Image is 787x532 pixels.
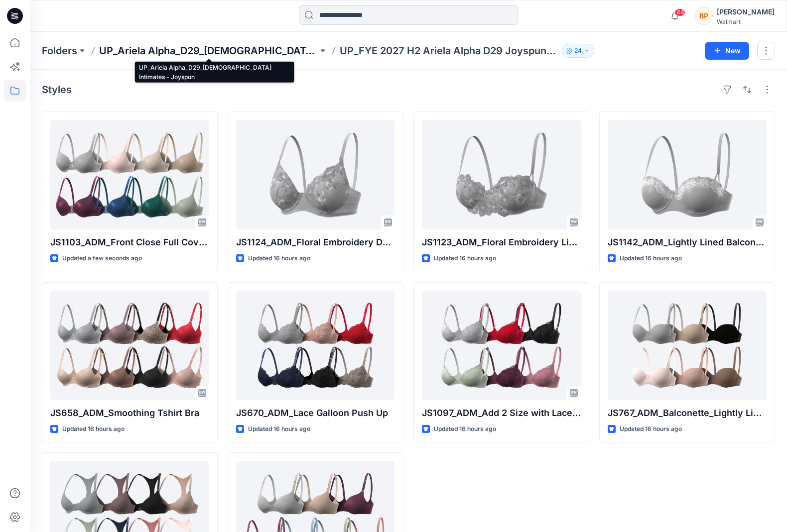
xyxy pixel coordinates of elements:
[434,253,496,264] p: Updated 16 hours ago
[608,291,767,400] a: JS767_ADM_Balconette_Lightly Lined
[236,235,395,249] p: JS1124_ADM_Floral Embroidery Demi High Apex
[422,120,581,229] a: JS1123_ADM_Floral Embroidery Lightly Lined Balconette
[608,120,767,229] a: JS1142_ADM_Lightly Lined Balconette with Shine Micro & Lace Trim
[236,406,395,420] p: JS670_ADM_Lace Galloon Push Up
[50,406,209,420] p: JS658_ADM_Smoothing Tshirt Bra
[248,253,310,264] p: Updated 16 hours ago
[608,235,767,249] p: JS1142_ADM_Lightly Lined Balconette with Shine Micro & Lace Trim
[422,291,581,400] a: JS1097_ADM_Add 2 Size with Lace Galloon Cups
[340,44,558,58] p: UP_FYE 2027 H2 Ariela Alpha D29 Joyspun Bras
[695,7,713,25] div: BP
[620,424,682,434] p: Updated 16 hours ago
[717,18,775,25] div: Walmart
[422,235,581,249] p: JS1123_ADM_Floral Embroidery Lightly Lined Balconette
[236,291,395,400] a: JS670_ADM_Lace Galloon Push Up
[562,44,594,58] button: 24
[62,424,125,434] p: Updated 16 hours ago
[42,84,72,96] h4: Styles
[705,42,749,60] button: New
[236,120,395,229] a: JS1124_ADM_Floral Embroidery Demi High Apex
[248,424,310,434] p: Updated 16 hours ago
[434,424,496,434] p: Updated 16 hours ago
[50,120,209,229] a: JS1103_ADM_Front Close Full Coverage T-Shirt Bra
[422,406,581,420] p: JS1097_ADM_Add 2 Size with Lace Galloon Cups
[608,406,767,420] p: JS767_ADM_Balconette_Lightly Lined
[717,6,775,18] div: [PERSON_NAME]
[62,253,142,264] p: Updated a few seconds ago
[620,253,682,264] p: Updated 16 hours ago
[574,45,582,56] p: 24
[50,235,209,249] p: JS1103_ADM_Front Close Full Coverage T-Shirt Bra
[50,291,209,400] a: JS658_ADM_Smoothing Tshirt Bra
[99,44,318,58] a: UP_Ariela Alpha_D29_[DEMOGRAPHIC_DATA] Intimates - Joyspun
[42,44,77,58] a: Folders
[674,8,685,16] span: 44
